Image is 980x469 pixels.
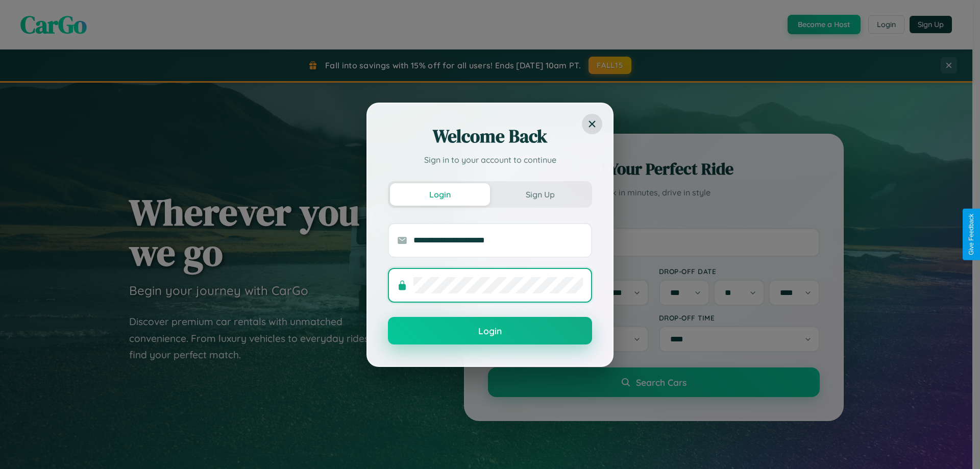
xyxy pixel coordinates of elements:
button: Login [388,317,592,344]
div: Give Feedback [968,214,975,255]
p: Sign in to your account to continue [388,154,592,166]
button: Login [390,183,490,206]
h2: Welcome Back [388,124,592,149]
button: Sign Up [490,183,590,206]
